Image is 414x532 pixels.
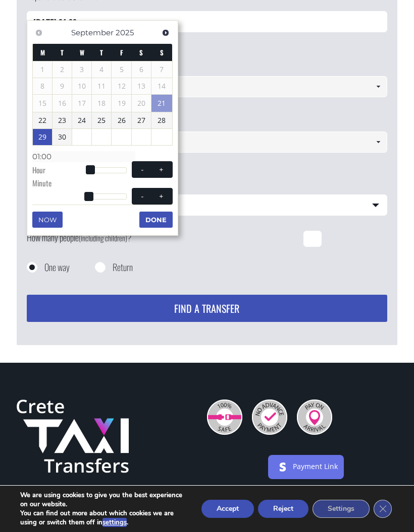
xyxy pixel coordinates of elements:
span: 7 [151,61,172,78]
p: You can find out more about which cookies we are using or switch them off in . [20,509,187,527]
span: 20 [132,95,151,111]
button: Close GDPR Cookie Banner [374,500,392,518]
span: 15 [33,95,52,111]
a: 24 [72,112,91,128]
button: settings [102,518,127,527]
span: 19 [112,95,131,111]
span: 17 [72,95,91,111]
span: Saturday [139,47,143,57]
img: Crete Taxi Transfers [17,400,129,473]
span: Previous [35,29,43,37]
button: Done [139,212,173,228]
a: 22 [33,112,52,128]
a: 23 [53,112,72,128]
img: Pay On Arrival [297,400,332,435]
span: 13 [132,78,151,94]
button: Reject [258,500,308,518]
button: + [152,165,170,174]
a: 30 [53,129,72,145]
label: One way [44,262,70,272]
a: 26 [112,112,131,128]
span: 18 [92,95,111,111]
span: 3 [72,61,91,78]
span: Monday [40,47,45,57]
a: Show All Items [370,76,387,97]
a: Previous [32,26,46,39]
button: Accept [201,500,254,518]
span: 6 [132,61,151,78]
span: 2025 [116,28,134,37]
img: stripe [275,459,291,475]
span: 9 [53,78,72,94]
a: 29 [33,129,52,145]
button: Find a transfer [27,295,387,322]
span: Next [162,29,170,37]
button: + [152,191,170,201]
span: Tuesday [61,47,64,57]
p: We are using cookies to give you the best experience on our website. [20,491,187,509]
span: 5 [112,61,131,78]
span: 11 [92,78,111,94]
span: 2 [53,61,72,78]
a: Next [159,26,173,39]
a: 27 [132,112,151,128]
span: 10 [72,78,91,94]
input: Select pickup location [27,76,387,97]
a: Payment Link [293,461,338,471]
span: 1 [33,61,52,78]
input: Select drop-off location [27,131,387,153]
button: - [133,165,151,174]
small: (including children) [79,232,127,243]
span: Thursday [100,47,103,57]
span: 12 [112,78,131,94]
a: 25 [92,112,111,128]
label: Return [113,262,133,272]
label: How many people ? [27,231,297,244]
span: 16 [53,95,72,111]
span: Friday [120,47,123,57]
span: 14 [151,78,172,94]
dt: Hour [32,165,88,178]
span: September [71,28,114,37]
a: Show All Items [370,131,387,153]
button: Settings [313,500,370,518]
span: Sunday [160,47,164,57]
img: No Advance Payment [252,400,287,435]
img: 100% Safe [207,400,242,435]
button: - [133,191,151,201]
a: 28 [151,112,172,128]
a: 21 [151,95,172,112]
span: Wednesday [80,47,84,57]
span: 4 [92,61,111,78]
span: 8 [33,78,52,94]
button: Now [32,212,63,228]
dt: Minute [32,178,88,191]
